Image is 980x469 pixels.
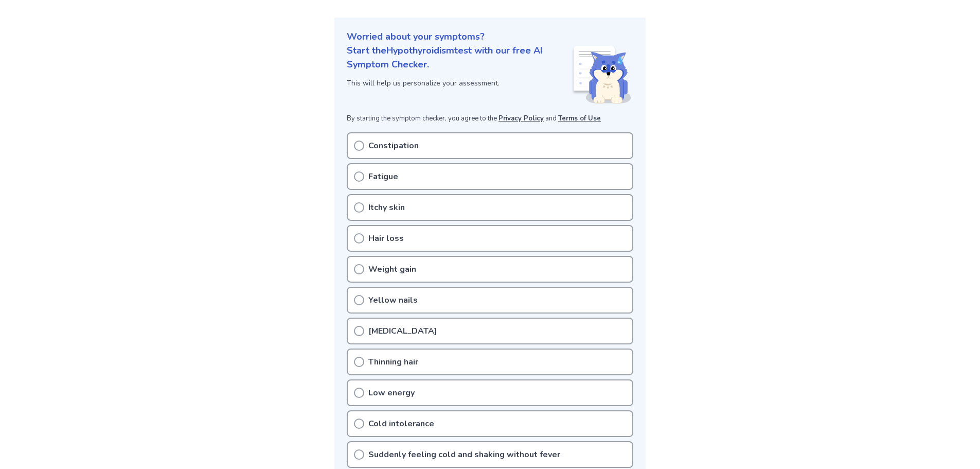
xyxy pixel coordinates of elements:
[347,114,633,124] p: By starting the symptom checker, you agree to the and
[558,114,601,123] a: Terms of Use
[368,170,398,183] p: Fatigue
[368,232,404,245] p: Hair loss
[368,294,418,306] p: Yellow nails
[368,140,419,152] p: Constipation
[368,448,560,461] p: Suddenly feeling cold and shaking without fever
[368,325,437,337] p: [MEDICAL_DATA]
[347,44,572,72] p: Start the Hypothyroidism test with our free AI Symptom Checker.
[347,78,572,89] p: This will help us personalize your assessment.
[347,30,633,44] p: Worried about your symptoms?
[368,356,418,368] p: Thinning hair
[368,387,415,399] p: Low energy
[572,46,631,103] img: Shiba
[498,114,544,123] a: Privacy Policy
[368,418,434,430] p: Cold intolerance
[368,263,416,275] p: Weight gain
[368,201,405,214] p: Itchy skin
